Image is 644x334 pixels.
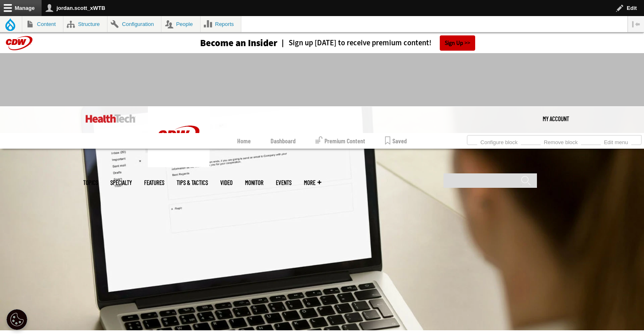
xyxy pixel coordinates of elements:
[7,309,27,330] div: Cookie Settings
[172,61,472,98] iframe: advertisement
[107,16,161,32] a: Configuration
[148,106,210,167] img: Home
[86,114,135,123] img: Home
[385,133,407,149] a: Saved
[177,180,208,186] a: Tips & Tactics
[200,38,278,48] h3: Become an Insider
[477,137,521,146] a: Configure block
[628,16,644,32] button: Vertical orientation
[278,39,432,47] a: Sign up [DATE] to receive premium content!
[601,137,631,146] a: Edit menu
[543,106,569,131] a: My Account
[144,180,164,186] a: Features
[161,16,200,32] a: People
[315,133,365,149] a: Premium Content
[148,161,210,169] a: CDW
[110,180,132,186] span: Specialty
[245,180,264,186] a: MonITor
[169,38,278,48] a: Become an Insider
[22,16,63,32] a: Content
[271,133,296,149] a: Dashboard
[201,16,241,32] a: Reports
[440,35,475,51] a: Sign Up
[304,180,321,186] span: More
[276,180,292,186] a: Events
[237,133,251,149] a: Home
[63,16,107,32] a: Structure
[83,180,98,186] span: Topics
[541,137,581,146] a: Remove block
[543,106,569,131] div: User menu
[220,180,233,186] a: Video
[7,309,27,330] button: Open Preferences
